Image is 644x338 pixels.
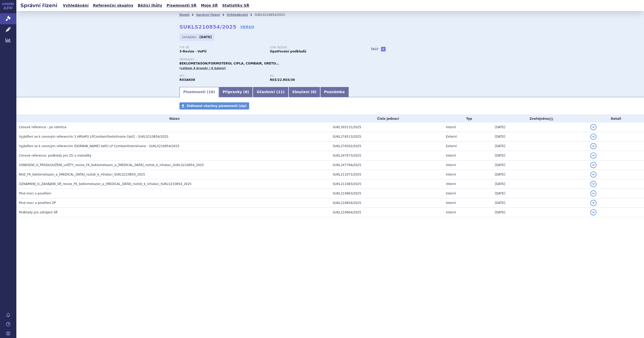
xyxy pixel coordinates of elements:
[187,104,247,108] span: Stáhnout všechny písemnosti (zip)
[330,151,443,160] td: SUKL247673/2025
[330,208,443,217] td: SUKL210864/2025
[245,90,247,94] span: 6
[240,24,254,29] a: VERSO
[19,201,56,205] span: Plné moci a pověření ZP
[199,2,219,9] a: Moje SŘ
[136,2,164,9] a: Běžící lhůty
[446,135,457,138] span: Externí
[446,182,456,186] span: Interní
[446,163,456,167] span: Interní
[492,179,588,189] td: [DATE]
[443,115,492,123] th: Typ
[590,200,596,206] button: detail
[255,11,292,19] li: SUKLS210854/2025
[330,115,443,123] th: Číslo jednací
[446,154,456,157] span: Interní
[219,87,253,97] a: Přípravky (6)
[19,192,51,195] span: Plné moci a pověření
[446,211,456,214] span: Interní
[492,198,588,208] td: [DATE]
[179,13,189,17] a: Domů
[289,87,320,97] a: Sloučení (0)
[179,67,226,70] span: (celkem 4 brandy / 6 balení)
[371,46,379,52] h3: Tagy
[179,78,195,82] strong: FORMOTEROL A BEKLOMETASON
[492,189,588,198] td: [DATE]
[179,74,265,78] p: ATC:
[330,123,443,132] td: SUKL303131/2025
[182,35,198,39] span: Zahájeno:
[165,2,198,9] a: Písemnosti SŘ
[19,211,57,214] span: Podklady pro zahájení SŘ
[492,208,588,217] td: [DATE]
[590,209,596,215] button: detail
[270,74,355,78] p: RS:
[446,125,456,129] span: Interní
[330,132,443,141] td: SUKL274513/2025
[179,46,265,49] p: Typ SŘ:
[446,173,456,176] span: Interní
[16,115,330,123] th: Název
[590,152,596,159] button: detail
[179,50,206,53] strong: 3-Revize - VaPÚ
[19,182,191,186] span: OZNÁMENÍ_O_ZAHÁJENÍ_SŘ_revize_FK_beklometazon_a_formoterol_roztok_k_inhalaci_SUKLS210854_2025
[492,160,588,170] td: [DATE]
[270,78,282,82] strong: fixní kombinace léčivých látek beklometazon a formoterol
[492,132,588,141] td: [DATE]
[320,87,349,97] a: Poznámka
[179,87,219,97] a: Písemnosti (10)
[270,46,355,49] p: Stav řízení:
[208,90,213,94] span: 10
[549,117,553,121] abbr: (?)
[330,189,443,198] td: SUKL210863/2025
[590,124,596,130] button: detail
[446,144,457,148] span: Externí
[330,170,443,179] td: SUKL211071/2025
[19,173,145,176] span: NHZ_FK_beklometazon_a_formoterol_roztok_k_inhalaci_SUKLS210854_2025
[270,50,306,53] strong: Opatřování podkladů
[19,125,66,129] span: Cenové reference - po námitce
[19,144,179,148] span: Vyjádření se k cenovým referencím 3.HR VaPU LP CombairOretoVivaire - SUKLS210854/2025
[179,24,236,30] strong: SUKLS210854/2025
[492,123,588,132] td: [DATE]
[19,135,168,138] span: Vyjádření se k cenovým referencím 3.HRVaPU LPCombairOretoVivaire část2 - SUKLS210854/2025
[179,58,360,61] p: Přípravky:
[179,62,279,65] span: BEKLOMETASON/FORMOTEROL CIPLA, COMBAIR, ORETO…
[381,47,386,51] a: +
[492,170,588,179] td: [DATE]
[283,78,295,82] strong: tiotropium bromid a glycopyrronium bromid
[330,160,443,170] td: SUKL247794/2025
[270,74,360,82] div: ,
[590,134,596,140] button: detail
[492,151,588,160] td: [DATE]
[590,162,596,168] button: detail
[590,171,596,178] button: detail
[16,2,61,9] h2: Správní řízení
[253,87,288,97] a: Účastníci (11)
[446,201,456,205] span: Interní
[19,163,204,167] span: USNESENÍ_O_PRODLOUŽENÍ_LHŮTY_revize_FK_beklometazon_a_formoterol_roztok_k_inhalaci_SUKLS210854_2025
[91,2,135,9] a: Referenční skupiny
[19,154,91,157] span: Cenové reference, podklady pro ZÚ a metodiky
[200,35,212,39] strong: [DATE]
[492,115,588,123] th: Zveřejněno
[312,90,315,94] span: 0
[227,13,248,17] a: Vyhledávání
[330,141,443,151] td: SUKL274502/2025
[278,90,283,94] span: 11
[590,181,596,187] button: detail
[179,102,249,110] a: Stáhnout všechny písemnosti (zip)
[588,115,644,123] th: Detail
[61,2,90,9] a: Vyhledávání
[590,143,596,149] button: detail
[221,2,251,9] a: Statistiky SŘ
[492,141,588,151] td: [DATE]
[330,198,443,208] td: SUKL210854/2025
[590,190,596,197] button: detail
[196,13,220,17] a: Správní řízení
[330,179,443,189] td: SUKL211083/2025
[446,192,456,195] span: Interní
